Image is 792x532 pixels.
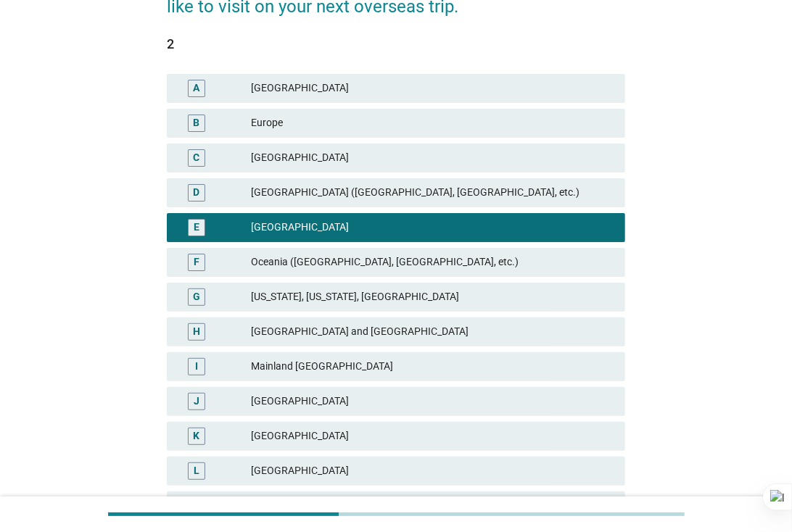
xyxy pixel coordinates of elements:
div: Mainland [GEOGRAPHIC_DATA] [251,358,614,375]
div: [US_STATE], [US_STATE], [GEOGRAPHIC_DATA] [251,288,614,306]
div: [GEOGRAPHIC_DATA] [251,80,614,97]
div: [GEOGRAPHIC_DATA] [251,462,614,480]
div: Oceania ([GEOGRAPHIC_DATA], [GEOGRAPHIC_DATA], etc.) [251,254,614,271]
div: B [194,115,200,130]
div: K [194,428,200,444]
div: F [194,254,199,270]
div: J [194,394,199,409]
div: [GEOGRAPHIC_DATA] [251,149,614,167]
div: [GEOGRAPHIC_DATA] and [GEOGRAPHIC_DATA] [251,323,614,341]
div: D [194,185,200,200]
div: H [193,324,200,339]
div: I [195,359,198,374]
div: L [194,463,199,478]
div: [GEOGRAPHIC_DATA] [251,428,614,445]
div: A [194,80,200,96]
div: C [194,150,200,165]
div: Europe [251,115,614,132]
div: G [193,289,200,304]
div: 2 [167,34,625,54]
div: [GEOGRAPHIC_DATA] [251,219,614,236]
div: [GEOGRAPHIC_DATA] [251,393,614,410]
div: E [194,220,199,235]
div: [GEOGRAPHIC_DATA] ([GEOGRAPHIC_DATA], [GEOGRAPHIC_DATA], etc.) [251,184,614,201]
